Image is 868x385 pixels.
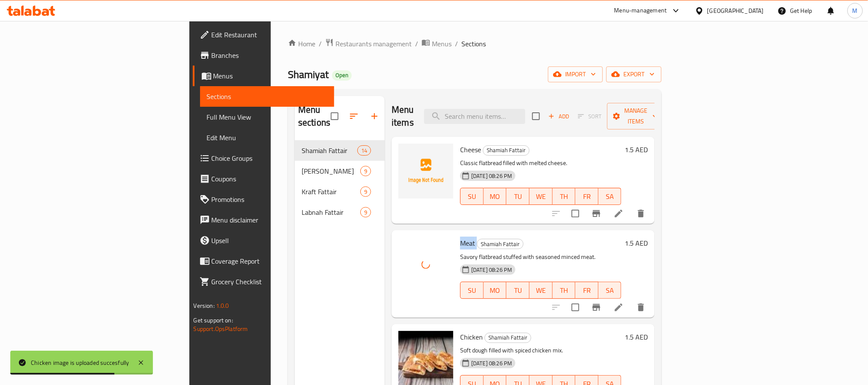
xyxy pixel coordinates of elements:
span: Labnah Fattair [302,207,360,217]
span: Edit Restaurant [212,30,327,40]
span: Select all sections [326,107,344,125]
span: SU [464,190,480,203]
span: TU [510,284,526,297]
span: Menu disclaimer [212,215,327,225]
button: Add section [364,106,385,126]
button: FR [575,282,599,299]
span: FR [579,190,595,203]
span: Coupons [212,174,327,184]
button: WE [530,188,553,205]
a: Coupons [193,168,334,189]
span: Select section first [572,110,607,123]
img: Cheese [398,144,453,199]
span: Sort sections [344,106,364,126]
span: [DATE] 08:26 PM [468,266,515,274]
button: export [606,66,661,82]
div: Kraft Fattair9 [295,181,385,202]
a: Grocery Checklist [193,271,334,292]
button: TU [506,282,530,299]
nav: breadcrumb [288,38,661,49]
p: Savory flatbread stuffed with seasoned minced meat. [460,252,621,262]
button: Add [545,110,572,123]
a: Edit menu item [614,302,624,313]
span: Branches [212,50,327,60]
div: Akkawi Manakish [302,166,360,176]
span: Select section [527,107,545,125]
span: Full Menu View [207,112,327,122]
button: SU [460,188,484,205]
span: Add [547,111,570,121]
a: Edit Menu [200,127,334,148]
span: Shamiah Fattair [485,333,531,343]
a: Edit Restaurant [193,24,334,45]
a: Branches [193,45,334,66]
span: Coverage Report [212,256,327,266]
button: delete [631,297,651,318]
button: TU [506,188,530,205]
div: items [360,166,371,176]
div: Open [332,70,352,81]
span: [PERSON_NAME] [302,166,360,176]
a: Menus [193,66,334,86]
span: TU [510,190,526,203]
h6: 1.5 AED [625,237,648,249]
span: import [555,69,596,80]
a: Menu disclaimer [193,210,334,230]
button: Manage items [607,103,664,129]
span: Shamiah Fattair [477,239,523,249]
div: items [360,186,371,197]
li: / [415,39,418,49]
span: Grocery Checklist [212,277,327,287]
div: Menu-management [614,6,667,16]
span: Get support on: [194,315,233,326]
span: Sections [207,91,327,102]
span: 9 [361,208,371,217]
button: SA [599,188,622,205]
p: Soft dough filled with spiced chicken mix. [460,345,621,356]
a: Menus [422,38,452,49]
li: / [455,39,458,49]
a: Upsell [193,230,334,251]
div: [PERSON_NAME]9 [295,161,385,181]
span: Version: [194,300,215,311]
span: Manage items [614,105,658,127]
span: Open [332,72,352,79]
div: Kraft Fattair [302,186,360,197]
div: items [357,145,371,156]
input: search [424,109,525,124]
span: Restaurants management [335,39,412,49]
a: Full Menu View [200,107,334,127]
span: Choice Groups [212,153,327,163]
span: WE [533,284,549,297]
button: MO [484,282,507,299]
span: Cheese [460,143,481,156]
button: FR [575,188,599,205]
button: MO [484,188,507,205]
a: Choice Groups [193,148,334,168]
div: [GEOGRAPHIC_DATA] [707,6,764,15]
button: SA [599,282,622,299]
span: [DATE] 08:26 PM [468,172,515,180]
span: 14 [358,147,371,155]
span: Shamiah Fattair [483,145,529,155]
span: SU [464,284,480,297]
button: TH [553,282,576,299]
span: 9 [361,167,371,175]
h2: Menu items [392,103,414,129]
span: 1.0.0 [216,300,229,311]
div: Chicken image is uploaded succesfully [31,358,129,367]
button: SU [460,282,484,299]
span: Edit Menu [207,132,327,143]
span: Chicken [460,331,483,343]
div: Labnah Fattair9 [295,202,385,223]
span: WE [533,190,549,203]
span: export [613,69,655,80]
span: TH [556,190,572,203]
span: MO [487,190,503,203]
button: delete [631,203,651,224]
div: Shamiah Fattair14 [295,140,385,161]
span: Shamiah Fattair [302,145,357,156]
span: Select to update [566,298,584,316]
